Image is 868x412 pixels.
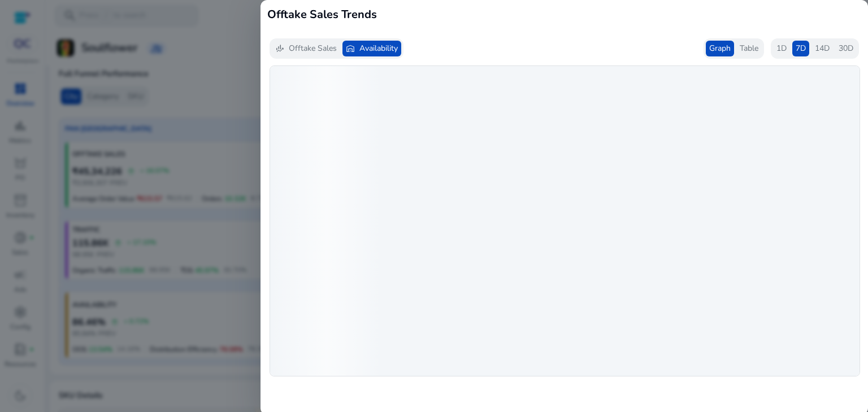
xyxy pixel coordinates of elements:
[270,66,860,376] div: loading
[839,43,853,54] span: 30D
[815,43,830,54] span: 14D
[740,43,758,54] span: Table
[275,44,284,53] span: finance_mode
[359,43,398,54] span: Availability
[289,43,337,54] span: Offtake Sales
[709,43,731,54] span: Graph
[776,43,787,54] span: 1D
[796,43,806,54] span: 7D
[267,7,861,23] h1: Offtake Sales Trends
[346,44,355,53] span: warehouse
